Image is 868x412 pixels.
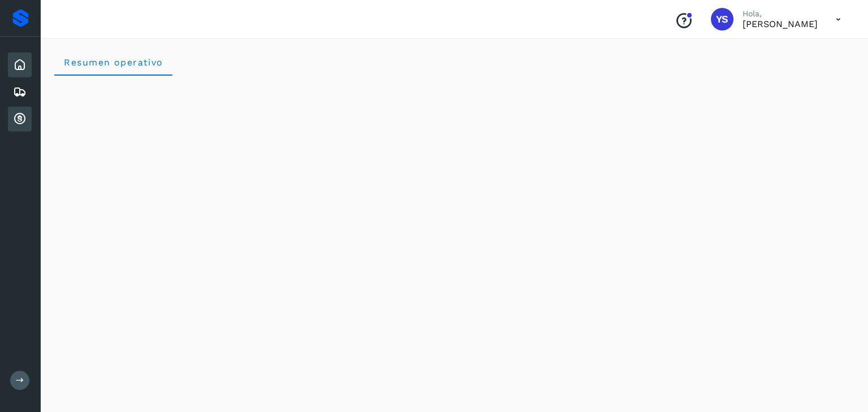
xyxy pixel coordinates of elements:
[8,52,32,77] div: Inicio
[743,19,818,29] p: YURICXI SARAHI CANIZALES AMPARO
[743,9,818,19] p: Hola,
[63,57,163,68] span: Resumen operativo
[8,107,32,132] div: Cuentas por cobrar
[8,80,32,104] div: Embarques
